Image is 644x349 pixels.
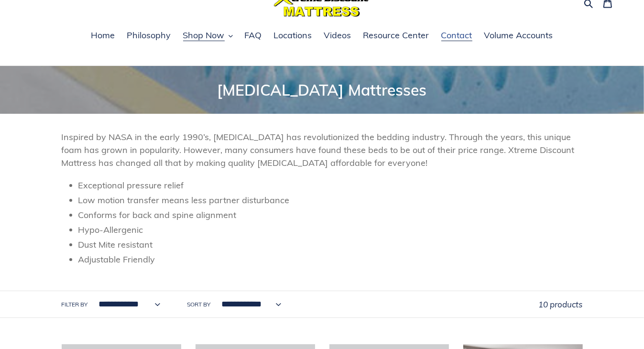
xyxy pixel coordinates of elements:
span: Philosophy [127,30,171,41]
a: Volume Accounts [480,29,558,43]
a: Contact [437,29,477,43]
li: Exceptional pressure relief [78,179,583,192]
span: Contact [441,30,472,41]
a: Home [87,29,120,43]
span: Home [91,30,115,41]
a: Philosophy [122,29,176,43]
a: Videos [319,29,356,43]
li: Adjustable Friendly [78,253,583,266]
button: Shop Now [178,29,238,43]
p: Inspired by NASA in the early 1990’s, [MEDICAL_DATA] has revolutionized the bedding industry. Thr... [62,131,583,169]
li: Dust Mite resistant [78,238,583,251]
span: Videos [324,30,351,41]
span: Volume Accounts [484,30,553,41]
span: [MEDICAL_DATA] Mattresses [218,80,427,99]
a: Locations [269,29,317,43]
a: FAQ [240,29,267,43]
li: Conforms for back and spine alignment [78,208,583,221]
span: FAQ [245,30,262,41]
span: Shop Now [183,30,225,41]
a: Resource Center [359,29,434,43]
span: Locations [274,30,312,41]
label: Sort by [187,300,211,309]
li: Low motion transfer means less partner disturbance [78,194,583,207]
span: Resource Center [363,30,429,41]
li: Hypo-Allergenic [78,223,583,236]
span: 10 products [539,299,583,309]
label: Filter by [62,300,88,309]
